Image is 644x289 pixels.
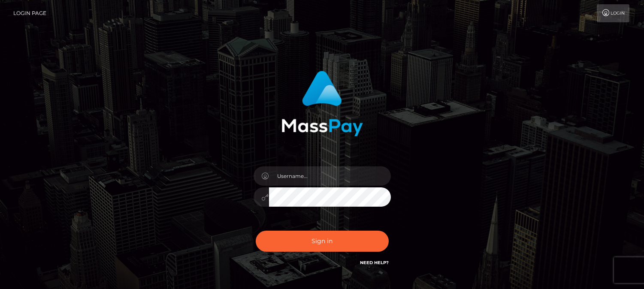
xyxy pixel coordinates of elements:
a: Login [597,4,629,22]
a: Need Help? [360,260,389,265]
input: Username... [269,166,391,186]
a: Login Page [13,4,46,22]
button: Sign in [256,231,389,252]
img: MassPay Login [281,71,363,136]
